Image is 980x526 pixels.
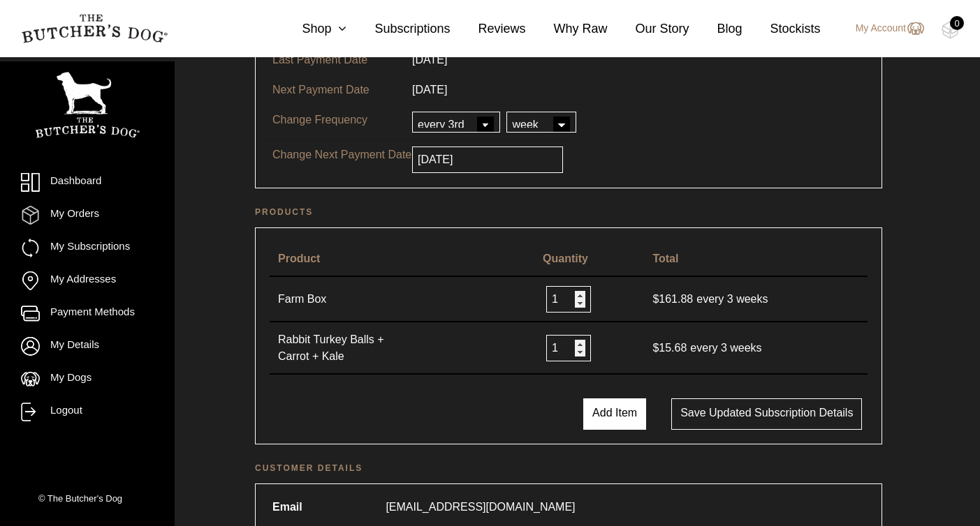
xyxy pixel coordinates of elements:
[608,20,689,38] a: Our Story
[272,112,412,128] p: Change Frequency
[450,20,525,38] a: Reviews
[21,304,154,323] a: Payment Methods
[842,20,924,37] a: My Account
[264,75,404,105] td: Next Payment Date
[583,398,646,430] button: Add Item
[278,331,418,365] a: Rabbit Turkey Balls + Carrot + Kale
[644,277,868,322] td: every 3 weeks
[671,398,862,430] button: Save updated subscription details
[255,461,882,475] h2: Customer details
[950,16,964,30] div: 0
[652,342,687,354] bdi: 15.68
[278,291,418,308] a: Farm Box
[21,173,154,192] a: Dashboard
[264,45,404,75] td: Last Payment Date
[377,493,873,522] td: [EMAIL_ADDRESS][DOMAIN_NAME]
[652,293,696,305] span: 161.88
[652,342,659,354] span: $
[274,20,346,38] a: Shop
[21,370,154,389] a: My Dogs
[644,322,868,375] td: every 3 weeks
[652,293,659,305] span: $
[264,493,376,522] th: Email
[942,21,959,39] img: TBD_Cart-Empty.png
[21,403,154,421] a: Logout
[644,242,868,277] th: Total
[272,146,412,163] p: Change Next Payment Date
[35,72,140,138] img: TBD_Portrait_Logo_White.png
[21,239,154,257] a: My Subscriptions
[743,20,821,38] a: Stockists
[21,206,154,225] a: My Orders
[534,242,644,277] th: Quantity
[689,20,743,38] a: Blog
[255,205,882,219] h2: Products
[21,337,154,356] a: My Details
[404,75,455,105] td: [DATE]
[404,45,455,75] td: [DATE]
[21,271,154,290] a: My Addresses
[270,242,534,277] th: Product
[346,20,450,38] a: Subscriptions
[526,20,608,38] a: Why Raw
